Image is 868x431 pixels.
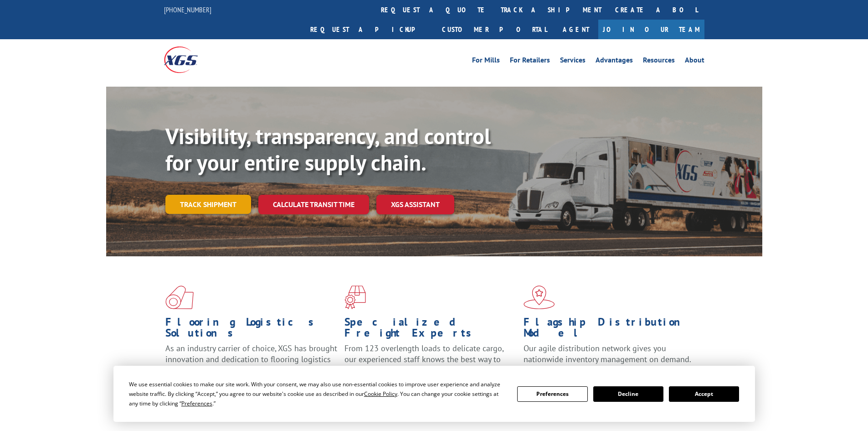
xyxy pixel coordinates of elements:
h1: Flooring Logistics Solutions [165,317,338,343]
a: About [685,57,704,67]
p: From 123 overlength loads to delicate cargo, our experienced staff knows the best way to move you... [344,343,517,384]
button: Accept [669,386,739,402]
a: XGS ASSISTANT [376,195,454,214]
a: For Retailers [510,57,550,67]
a: Customer Portal [435,20,554,39]
div: We use essential cookies to make our site work. With your consent, we may also use non-essential ... [129,379,506,408]
img: xgs-icon-flagship-distribution-model-red [524,286,555,309]
img: xgs-icon-total-supply-chain-intelligence-red [165,286,194,309]
a: [PHONE_NUMBER] [164,5,211,14]
span: Our agile distribution network gives you nationwide inventory management on demand. [524,343,691,364]
a: Calculate transit time [258,195,369,214]
span: As an industry carrier of choice, XGS has brought innovation and dedication to flooring logistics... [165,343,337,375]
b: Visibility, transparency, and control for your entire supply chain. [165,122,491,177]
a: For Mills [472,57,500,67]
h1: Flagship Distribution Model [524,317,696,343]
img: xgs-icon-focused-on-flooring-red [344,286,366,309]
a: Request a pickup [303,20,435,39]
h1: Specialized Freight Experts [344,317,517,343]
button: Preferences [517,386,587,402]
a: Services [560,57,586,67]
a: Advantages [596,57,633,67]
a: Track shipment [165,195,251,214]
span: Preferences [181,400,212,407]
span: Cookie Policy [364,390,397,398]
a: Resources [643,57,675,67]
a: Agent [554,20,598,39]
a: Join Our Team [598,20,704,39]
button: Decline [593,386,663,402]
div: Cookie Consent Prompt [113,366,755,422]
